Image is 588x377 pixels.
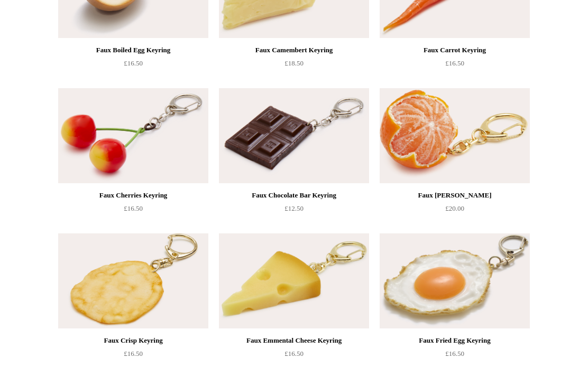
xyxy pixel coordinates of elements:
img: Faux Chocolate Bar Keyring [219,88,369,183]
a: Faux Crisp Keyring Faux Crisp Keyring [58,233,208,328]
span: £20.00 [445,204,464,212]
a: Faux Emmental Cheese Keyring Faux Emmental Cheese Keyring [219,233,369,328]
div: Faux Carrot Keyring [382,44,527,56]
a: Faux Chocolate Bar Keyring £12.50 [219,189,369,232]
a: Faux Boiled Egg Keyring £16.50 [58,44,208,87]
a: Faux Carrot Keyring £16.50 [380,44,530,87]
div: Faux Camembert Keyring [222,44,366,56]
a: Faux Fried Egg Keyring Faux Fried Egg Keyring [380,233,530,328]
a: Faux Cherries Keyring Faux Cherries Keyring [58,88,208,183]
div: Faux Crisp Keyring [61,334,206,347]
a: Faux Chocolate Bar Keyring Faux Chocolate Bar Keyring [219,88,369,183]
div: Faux Emmental Cheese Keyring [222,334,366,347]
a: Faux Clementine Keyring Faux Clementine Keyring [380,88,530,183]
div: Faux [PERSON_NAME] [382,189,527,202]
a: Faux Cherries Keyring £16.50 [58,189,208,232]
span: £16.50 [124,350,143,357]
a: Faux Camembert Keyring £18.50 [219,44,369,87]
img: Faux Crisp Keyring [58,233,208,328]
span: £16.50 [124,59,143,67]
div: Faux Cherries Keyring [61,189,206,202]
img: Faux Fried Egg Keyring [380,233,530,328]
div: Faux Boiled Egg Keyring [61,44,206,56]
span: £16.50 [124,204,143,212]
span: £16.50 [445,350,464,357]
img: Faux Emmental Cheese Keyring [219,233,369,328]
span: £18.50 [284,59,304,67]
span: £12.50 [284,204,304,212]
div: Faux Chocolate Bar Keyring [222,189,366,202]
div: Faux Fried Egg Keyring [382,334,527,347]
img: Faux Clementine Keyring [380,88,530,183]
span: £16.50 [445,59,464,67]
span: £16.50 [284,350,304,357]
a: Faux [PERSON_NAME] £20.00 [380,189,530,232]
img: Faux Cherries Keyring [58,88,208,183]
